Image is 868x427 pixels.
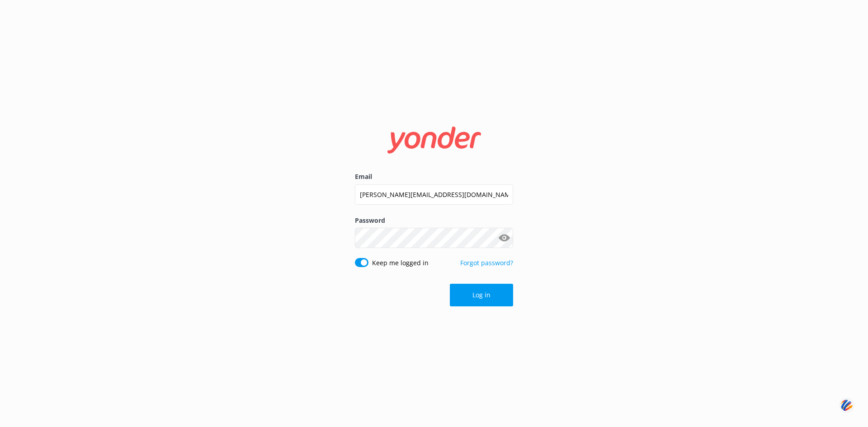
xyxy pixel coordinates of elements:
label: Password [355,216,513,225]
input: user@emailaddress.com [355,184,513,205]
label: Keep me logged in [372,258,429,268]
label: Email [355,172,513,182]
img: svg+xml;base64,PHN2ZyB3aWR0aD0iNDQiIGhlaWdodD0iNDQiIHZpZXdCb3g9IjAgMCA0NCA0NCIgZmlsbD0ibm9uZSIgeG... [839,397,854,413]
a: Forgot password? [460,258,513,267]
button: Show password [495,229,513,247]
button: Log in [450,284,513,306]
